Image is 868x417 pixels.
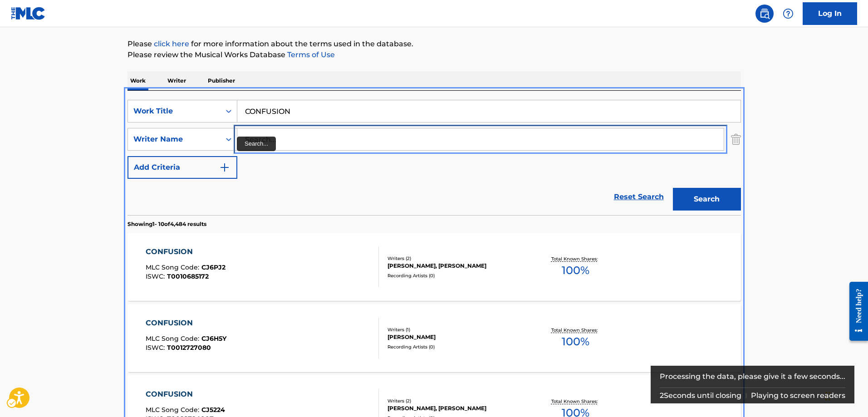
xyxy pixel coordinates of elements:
[133,134,215,145] div: Writer Name
[387,255,525,262] div: Writers ( 2 )
[237,128,724,150] input: Search...
[128,49,741,60] p: Please review the Musical Works Database
[731,128,741,151] img: Delete Criterion
[201,263,226,271] span: CJ6PJ2
[803,2,857,25] a: Log In
[660,366,846,388] div: Processing the data, please give it a few seconds...
[221,100,237,122] div: On
[128,100,741,215] form: Search Form
[551,327,600,334] p: Total Known Shares:
[146,318,226,329] div: CONFUSION
[146,263,201,271] span: MLC Song Code :
[128,71,148,90] p: Work
[660,391,664,400] span: 2
[387,272,525,279] div: Recording Artists ( 0 )
[562,334,589,350] span: 100 %
[609,187,668,207] a: Reset Search
[387,333,525,341] div: [PERSON_NAME]
[128,156,237,179] button: Add Criteria
[165,71,189,90] p: Writer
[146,406,201,414] span: MLC Song Code :
[146,246,226,257] div: CONFUSION
[133,106,215,117] div: Work Title
[201,406,225,414] span: CJ5224
[11,7,46,20] img: MLC Logo
[673,188,741,211] button: Search
[146,343,167,352] span: ISWC :
[237,100,740,122] input: Search...
[128,304,741,372] a: CONFUSIONMLC Song Code:CJ6H5YISWC:T0012727080Writers (1)[PERSON_NAME]Recording Artists (0)Total K...
[128,220,206,228] p: Showing 1 - 10 of 4,484 results
[219,162,230,173] img: 9d2ae6d4665cec9f34b9.svg
[205,71,238,90] p: Publisher
[146,389,225,400] div: CONFUSION
[387,343,525,350] div: Recording Artists ( 0 )
[146,334,201,343] span: MLC Song Code :
[387,326,525,333] div: Writers ( 1 )
[167,272,209,280] span: T0010685172
[783,8,794,19] img: help
[285,50,335,59] a: Terms of Use
[146,272,167,280] span: ISWC :
[387,404,525,412] div: [PERSON_NAME], [PERSON_NAME]
[128,233,741,301] a: CONFUSIONMLC Song Code:CJ6PJ2ISWC:T0010685172Writers (2)[PERSON_NAME], [PERSON_NAME]Recording Art...
[154,39,189,48] a: click here
[387,397,525,404] div: Writers ( 2 )
[201,334,226,343] span: CJ6H5Y
[167,343,211,352] span: T0012727080
[551,398,600,405] p: Total Known Shares:
[759,8,770,19] img: search
[551,255,600,262] p: Total Known Shares:
[128,39,741,49] p: Please for more information about the terms used in the database.
[843,275,868,348] iframe: Iframe | Resource Center
[562,262,589,279] span: 100 %
[387,262,525,270] div: [PERSON_NAME], [PERSON_NAME]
